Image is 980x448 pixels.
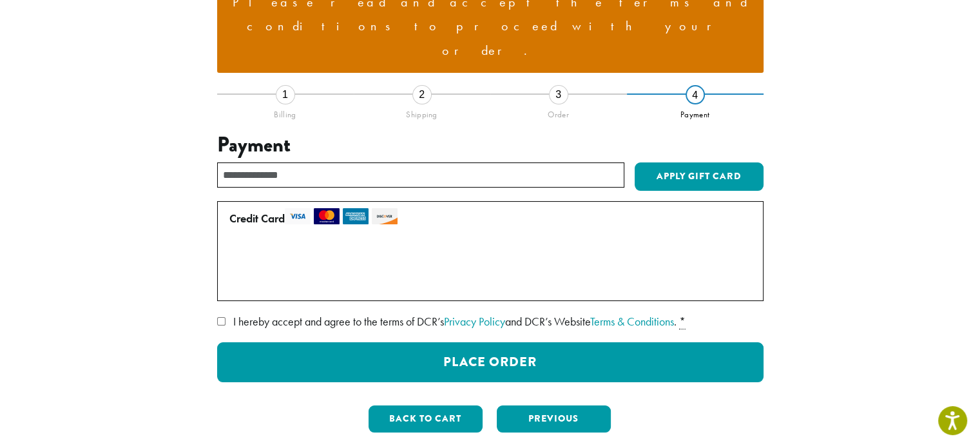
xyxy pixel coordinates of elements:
img: mastercard [314,208,340,224]
div: Order [490,104,627,120]
img: discover [372,208,398,224]
div: 1 [276,85,295,104]
button: Previous [497,405,611,433]
div: 4 [686,85,705,104]
div: 2 [412,85,432,104]
div: Payment [627,104,764,120]
div: 3 [549,85,568,104]
a: Privacy Policy [444,314,505,329]
label: Credit Card [229,208,746,229]
button: Back to cart [369,405,483,433]
button: Apply Gift Card [635,162,764,191]
div: Shipping [354,104,490,120]
span: I hereby accept and agree to the terms of DCR’s and DCR’s Website . [233,314,677,329]
a: Terms & Conditions [590,314,674,329]
img: amex [343,208,369,224]
div: Billing [217,104,354,120]
h3: Payment [217,133,764,157]
img: visa [285,208,311,224]
button: Place Order [217,342,764,382]
abbr: required [679,314,686,329]
input: I hereby accept and agree to the terms of DCR’sPrivacy Policyand DCR’s WebsiteTerms & Conditions. * [217,317,226,326]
